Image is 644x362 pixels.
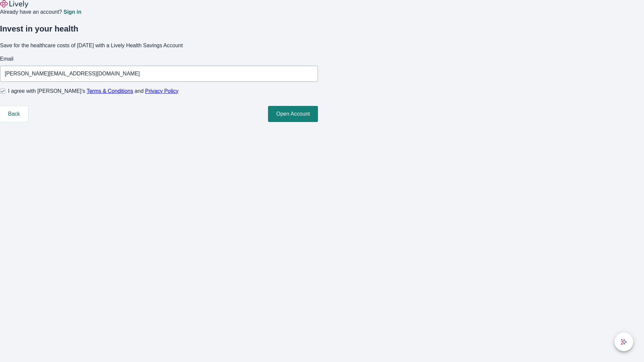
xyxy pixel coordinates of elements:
button: chat [614,333,633,351]
svg: Lively AI Assistant [621,339,627,345]
a: Sign in [63,9,81,15]
button: Open Account [268,106,318,122]
span: I agree with [PERSON_NAME]’s and [8,87,178,95]
a: Privacy Policy [145,88,179,94]
a: Terms & Conditions [87,88,133,94]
